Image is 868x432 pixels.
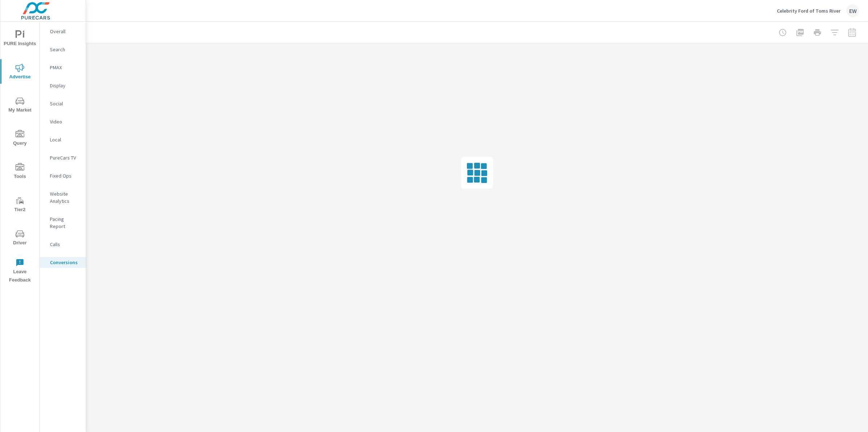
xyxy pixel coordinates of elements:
[3,64,37,81] span: Advertise
[40,239,86,250] div: Calls
[40,80,86,91] div: Display
[777,8,841,14] p: Celebrity Ford of Toms River
[50,64,80,71] p: PMAX
[3,230,37,247] span: Driver
[3,258,37,284] span: Leave Feedback
[50,241,80,248] p: Calls
[40,257,86,268] div: Conversions
[50,136,80,143] p: Local
[40,44,86,55] div: Search
[3,130,37,148] span: Query
[50,46,80,53] p: Search
[846,4,859,17] div: EW
[0,22,39,287] div: nav menu
[50,100,80,107] p: Social
[40,214,86,232] div: Pacing Report
[50,172,80,179] p: Fixed Ops
[3,163,37,181] span: Tools
[40,152,86,163] div: PureCars TV
[40,26,86,37] div: Overall
[40,98,86,109] div: Social
[40,116,86,127] div: Video
[3,196,37,214] span: Tier2
[50,259,80,266] p: Conversions
[50,118,80,125] p: Video
[40,134,86,145] div: Local
[50,28,80,35] p: Overall
[50,82,80,89] p: Display
[3,97,37,114] span: My Market
[40,170,86,181] div: Fixed Ops
[50,190,80,205] p: Website Analytics
[50,154,80,161] p: PureCars TV
[3,30,37,48] span: PURE Insights
[50,215,80,230] p: Pacing Report
[40,62,86,73] div: PMAX
[40,188,86,206] div: Website Analytics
